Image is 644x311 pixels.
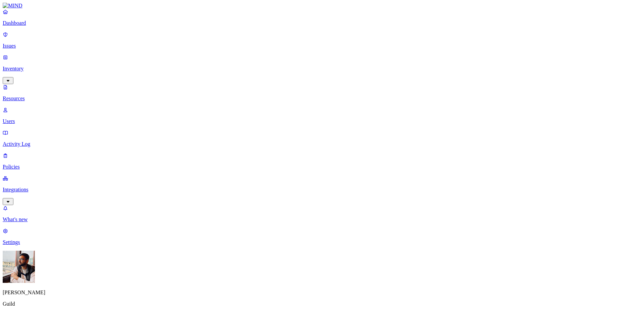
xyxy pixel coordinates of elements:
p: Users [3,118,641,124]
a: Resources [3,84,641,102]
p: [PERSON_NAME] [3,290,641,296]
a: Activity Log [3,130,641,147]
p: Inventory [3,66,641,72]
p: Integrations [3,187,641,193]
p: Guild [3,301,641,307]
img: MIND [3,3,22,9]
p: Issues [3,43,641,49]
p: What's new [3,216,641,223]
p: Settings [3,239,641,245]
a: Inventory [3,54,641,83]
a: Integrations [3,175,641,204]
a: Dashboard [3,9,641,26]
img: Bhargav Panchumarthy [3,251,35,283]
a: Issues [3,32,641,49]
a: What's new [3,205,641,223]
p: Policies [3,164,641,170]
a: Policies [3,152,641,170]
p: Resources [3,96,641,102]
a: MIND [3,3,641,9]
a: Settings [3,228,641,245]
p: Dashboard [3,20,641,26]
p: Activity Log [3,141,641,147]
a: Users [3,107,641,124]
